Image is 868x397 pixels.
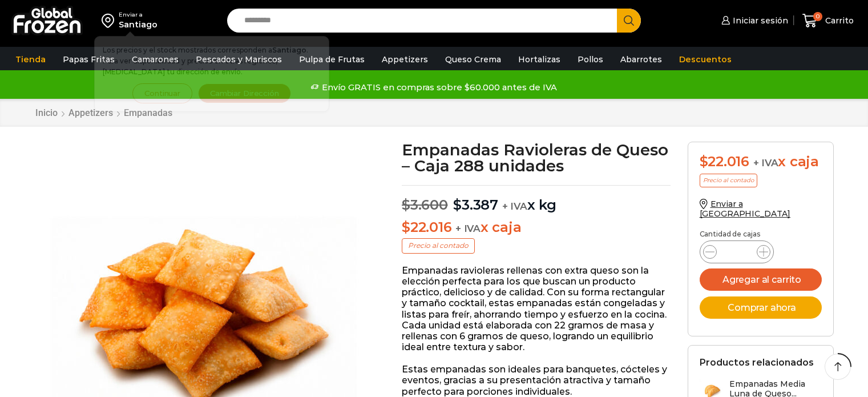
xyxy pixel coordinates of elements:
button: Continuar [132,83,192,103]
bdi: 22.016 [700,153,749,170]
div: Santiago [119,19,158,30]
h2: Productos relacionados [700,357,814,368]
span: $ [700,153,708,170]
button: Comprar ahora [700,296,822,319]
a: Pollos [572,49,609,70]
h1: Empanadas Ravioleras de Queso – Caja 288 unidades [402,142,671,174]
a: Descuentos [673,49,737,70]
a: Appetizers [376,49,434,70]
span: Carrito [822,15,854,26]
div: x caja [700,154,822,170]
span: 0 [813,12,822,21]
a: 0 Carrito [800,7,857,34]
a: Hortalizas [512,49,566,70]
span: $ [402,197,410,213]
bdi: 3.600 [402,197,448,213]
a: Appetizers [68,107,114,118]
span: + IVA [455,223,481,234]
a: Iniciar sesión [718,9,788,32]
bdi: 3.387 [453,197,498,213]
bdi: 22.016 [402,219,451,235]
a: Tienda [10,49,51,70]
p: Empanadas ravioleras rellenas con extra queso son la elección perfecta para los que buscan un pro... [402,265,671,353]
p: Estas empanadas son ideales para banquetes, cócteles y eventos, gracias a su presentación atracti... [402,364,671,397]
button: Search button [617,9,641,33]
p: Precio al contado [700,174,757,187]
input: Product quantity [726,244,748,260]
nav: Breadcrumb [35,107,173,118]
button: Agregar al carrito [700,268,822,291]
button: Cambiar Dirección [198,83,291,103]
p: x caja [402,219,671,236]
p: x kg [402,185,671,214]
p: Cantidad de cajas [700,230,822,238]
p: Los precios y el stock mostrados corresponden a . Para ver disponibilidad y precios en otras regi... [103,45,321,78]
div: Enviar a [119,11,158,19]
img: address-field-icon.svg [102,11,119,30]
p: Precio al contado [402,238,475,253]
a: Queso Crema [439,49,507,70]
a: Enviar a [GEOGRAPHIC_DATA] [700,199,791,219]
a: Abarrotes [615,49,668,70]
a: Pulpa de Frutas [293,49,370,70]
span: + IVA [502,200,527,212]
a: Inicio [35,107,58,118]
span: $ [402,219,410,235]
span: + IVA [753,157,778,169]
a: Empanadas [123,107,173,118]
span: $ [453,197,462,213]
a: Papas Fritas [57,49,120,70]
strong: Santiago [272,46,306,54]
span: Iniciar sesión [730,15,788,26]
